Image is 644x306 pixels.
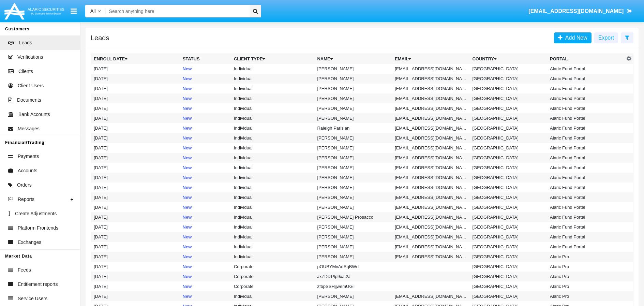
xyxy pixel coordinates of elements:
[469,163,547,173] td: [GEOGRAPHIC_DATA]
[180,212,231,222] td: New
[525,2,635,21] a: [EMAIL_ADDRESS][DOMAIN_NAME]
[314,212,392,222] td: [PERSON_NAME] Prosacco
[180,143,231,153] td: New
[91,143,180,153] td: [DATE]
[18,111,50,118] span: Bank Accounts
[231,173,315,183] td: Individual
[231,281,315,291] td: Corporate
[231,291,315,301] td: Individual
[547,113,625,123] td: Alaric Fund Portal
[314,113,392,123] td: [PERSON_NAME]
[231,153,315,163] td: Individual
[314,192,392,202] td: [PERSON_NAME]
[180,163,231,173] td: New
[18,295,47,302] span: Service Users
[18,153,39,160] span: Payments
[18,224,58,232] span: Platform Frontends
[469,74,547,84] td: [GEOGRAPHIC_DATA]
[180,153,231,163] td: New
[17,54,43,61] span: Verifications
[180,93,231,103] td: New
[314,262,392,272] td: pOUBYMvAdSqBWrI
[469,291,547,301] td: [GEOGRAPHIC_DATA]
[547,123,625,133] td: Alaric Fund Portal
[91,123,180,133] td: [DATE]
[314,163,392,173] td: [PERSON_NAME]
[85,8,106,15] a: All
[547,232,625,242] td: Alaric Fund Portal
[392,113,470,123] td: [EMAIL_ADDRESS][DOMAIN_NAME]
[392,74,470,84] td: [EMAIL_ADDRESS][DOMAIN_NAME]
[180,252,231,262] td: New
[469,123,547,133] td: [GEOGRAPHIC_DATA]
[18,196,34,203] span: Reports
[547,103,625,113] td: Alaric Fund Portal
[91,183,180,192] td: [DATE]
[180,173,231,183] td: New
[547,262,625,272] td: Alaric Pro
[91,113,180,123] td: [DATE]
[180,281,231,291] td: New
[547,242,625,252] td: Alaric Fund Portal
[392,222,470,232] td: [EMAIL_ADDRESS][DOMAIN_NAME]
[594,32,618,43] button: Export
[18,266,31,274] span: Feeds
[392,103,470,113] td: [EMAIL_ADDRESS][DOMAIN_NAME]
[91,103,180,113] td: [DATE]
[180,222,231,232] td: New
[547,212,625,222] td: Alaric Fund Portal
[314,183,392,192] td: [PERSON_NAME]
[469,222,547,232] td: [GEOGRAPHIC_DATA]
[547,163,625,173] td: Alaric Fund Portal
[469,113,547,123] td: [GEOGRAPHIC_DATA]
[231,202,315,212] td: Individual
[18,167,38,174] span: Accounts
[314,123,392,133] td: Raleigh Parisian
[469,173,547,183] td: [GEOGRAPHIC_DATA]
[231,54,315,64] th: Client Type
[314,173,392,183] td: [PERSON_NAME]
[180,232,231,242] td: New
[17,181,32,189] span: Orders
[180,242,231,252] td: New
[91,272,180,281] td: [DATE]
[469,153,547,163] td: [GEOGRAPHIC_DATA]
[180,272,231,281] td: New
[469,84,547,93] td: [GEOGRAPHIC_DATA]
[180,54,231,64] th: Status
[314,133,392,143] td: [PERSON_NAME]
[469,212,547,222] td: [GEOGRAPHIC_DATA]
[314,272,392,281] td: JxZDIzPlp9xa.2J
[392,133,470,143] td: [EMAIL_ADDRESS][DOMAIN_NAME]
[180,123,231,133] td: New
[231,272,315,281] td: Corporate
[91,54,180,64] th: Enroll Date
[469,133,547,143] td: [GEOGRAPHIC_DATA]
[91,222,180,232] td: [DATE]
[314,143,392,153] td: [PERSON_NAME]
[392,252,470,262] td: [EMAIL_ADDRESS][DOMAIN_NAME]
[469,272,547,281] td: [GEOGRAPHIC_DATA]
[314,74,392,84] td: [PERSON_NAME]
[469,232,547,242] td: [GEOGRAPHIC_DATA]
[392,143,470,153] td: [EMAIL_ADDRESS][DOMAIN_NAME]
[469,103,547,113] td: [GEOGRAPHIC_DATA]
[180,202,231,212] td: New
[231,242,315,252] td: Individual
[469,93,547,103] td: [GEOGRAPHIC_DATA]
[469,183,547,192] td: [GEOGRAPHIC_DATA]
[547,84,625,93] td: Alaric Fund Portal
[180,291,231,301] td: New
[231,64,315,74] td: Individual
[392,163,470,173] td: [EMAIL_ADDRESS][DOMAIN_NAME]
[314,222,392,232] td: [PERSON_NAME]
[91,262,180,272] td: [DATE]
[231,84,315,93] td: Individual
[554,32,591,43] a: Add New
[547,222,625,232] td: Alaric Fund Portal
[314,232,392,242] td: [PERSON_NAME]
[547,252,625,262] td: Alaric Pro
[547,183,625,192] td: Alaric Fund Portal
[314,93,392,103] td: [PERSON_NAME]
[314,54,392,64] th: Name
